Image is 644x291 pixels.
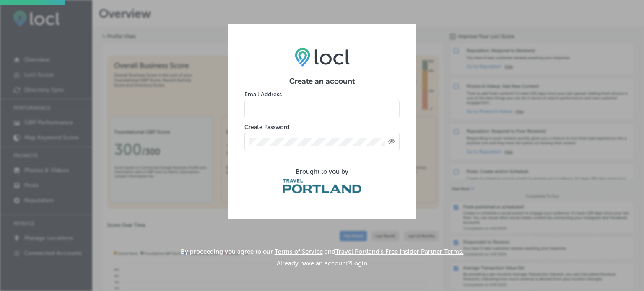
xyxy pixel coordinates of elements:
[277,260,367,267] p: Already have an account?
[351,260,367,267] button: Login
[325,248,464,255] span: and
[181,248,464,255] p: By proceeding you agree to our
[388,138,395,146] span: Toggle password visibility
[244,124,289,131] label: Create Password
[295,47,350,67] img: LOCL logo
[244,168,400,175] div: Brought to you by
[283,179,361,193] img: Travel Portland
[335,248,464,255] a: Travel Portland's Free Insider Partner Terms.
[275,248,323,255] a: Terms of Service
[244,77,400,86] h2: Create an account
[244,91,282,98] label: Email Address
